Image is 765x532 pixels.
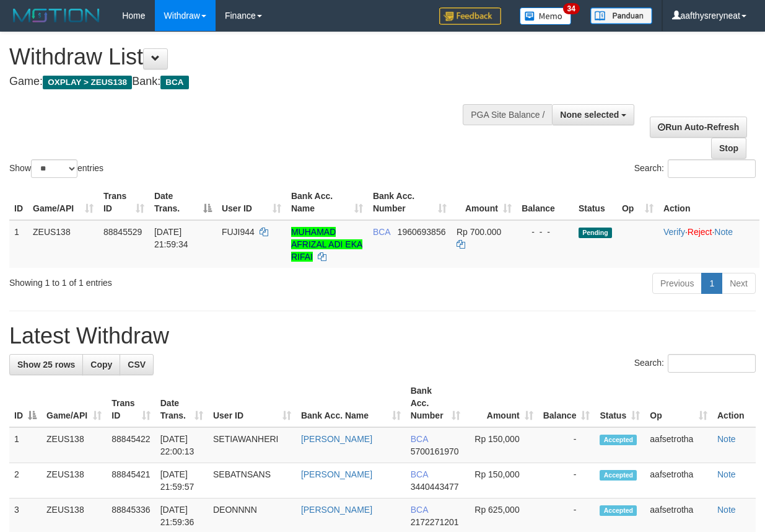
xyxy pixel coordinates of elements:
th: Balance [517,185,574,220]
th: Amount: activate to sort column ascending [465,379,538,427]
td: 88845421 [107,463,155,499]
th: User ID: activate to sort column ascending [217,185,286,220]
a: Note [717,505,736,515]
td: ZEUS138 [42,463,107,499]
span: Accepted [600,435,637,445]
label: Show entries [9,159,103,178]
a: MUHAMAD AFRIZAL ADI EKA RIFAI [291,227,362,262]
td: aafsetrotha [645,427,712,463]
span: Accepted [600,505,637,516]
td: 2 [9,463,42,499]
span: 34 [563,3,580,14]
th: Date Trans.: activate to sort column descending [149,185,217,220]
th: Game/API: activate to sort column ascending [42,379,107,427]
td: Rp 150,000 [465,427,538,463]
h1: Latest Withdraw [9,324,756,348]
td: ZEUS138 [28,220,98,268]
img: MOTION_logo.png [9,6,103,25]
th: Bank Acc. Number: activate to sort column ascending [368,185,452,220]
a: Copy [82,354,120,375]
a: Verify [663,227,685,237]
h4: Game: Bank: [9,76,497,88]
span: BCA [411,469,428,479]
span: Copy [90,360,112,370]
th: Action [658,185,759,220]
span: Copy 2172271201 to clipboard [411,517,459,527]
th: Status [574,185,617,220]
label: Search: [634,159,756,178]
span: Rp 700.000 [457,227,501,237]
th: ID [9,185,28,220]
a: Reject [688,227,712,237]
th: Trans ID: activate to sort column ascending [107,379,155,427]
a: CSV [120,354,154,375]
td: - [538,427,595,463]
span: BCA [160,76,188,89]
span: BCA [373,227,390,237]
th: Op: activate to sort column ascending [645,379,712,427]
th: Bank Acc. Name: activate to sort column ascending [286,185,368,220]
span: 88845529 [103,227,142,237]
a: Note [717,469,736,479]
a: Show 25 rows [9,354,83,375]
th: Amount: activate to sort column ascending [452,185,517,220]
th: ID: activate to sort column descending [9,379,42,427]
span: BCA [411,434,428,444]
span: OXPLAY > ZEUS138 [43,76,132,89]
input: Search: [668,354,756,373]
td: - [538,463,595,499]
a: Run Auto-Refresh [650,117,747,138]
th: User ID: activate to sort column ascending [208,379,296,427]
span: Copy 5700161970 to clipboard [411,446,459,456]
th: Balance: activate to sort column ascending [538,379,595,427]
a: Note [717,434,736,444]
td: SETIAWANHERI [208,427,296,463]
td: 1 [9,427,42,463]
a: Stop [711,138,746,159]
th: Game/API: activate to sort column ascending [28,185,98,220]
th: Status: activate to sort column ascending [595,379,645,427]
span: CSV [128,360,146,370]
td: 88845422 [107,427,155,463]
td: [DATE] 21:59:57 [155,463,208,499]
th: Trans ID: activate to sort column ascending [98,185,149,220]
a: Previous [652,273,702,294]
span: [DATE] 21:59:34 [154,227,188,249]
th: Action [712,379,756,427]
a: Note [714,227,733,237]
div: Showing 1 to 1 of 1 entries [9,272,310,289]
span: Accepted [600,470,637,481]
div: - - - [522,226,569,238]
h1: Withdraw List [9,45,497,69]
img: panduan.png [590,7,652,24]
td: aafsetrotha [645,463,712,499]
a: 1 [701,273,722,294]
label: Search: [634,354,756,373]
img: Button%20Memo.svg [520,7,572,25]
span: None selected [560,110,619,120]
a: [PERSON_NAME] [301,434,372,444]
span: Pending [579,228,612,238]
th: Bank Acc. Number: activate to sort column ascending [406,379,465,427]
td: [DATE] 22:00:13 [155,427,208,463]
th: Op: activate to sort column ascending [617,185,658,220]
input: Search: [668,159,756,178]
th: Bank Acc. Name: activate to sort column ascending [296,379,406,427]
span: FUJI944 [222,227,255,237]
a: [PERSON_NAME] [301,469,372,479]
span: Show 25 rows [17,360,75,370]
span: BCA [411,505,428,515]
td: · · [658,220,759,268]
img: Feedback.jpg [439,7,501,25]
button: None selected [552,104,634,125]
span: Copy 1960693856 to clipboard [398,227,446,237]
td: Rp 150,000 [465,463,538,499]
div: PGA Site Balance / [463,104,552,125]
td: 1 [9,220,28,268]
a: Next [722,273,756,294]
select: Showentries [31,159,77,178]
a: [PERSON_NAME] [301,505,372,515]
td: ZEUS138 [42,427,107,463]
span: Copy 3440443477 to clipboard [411,482,459,492]
th: Date Trans.: activate to sort column ascending [155,379,208,427]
